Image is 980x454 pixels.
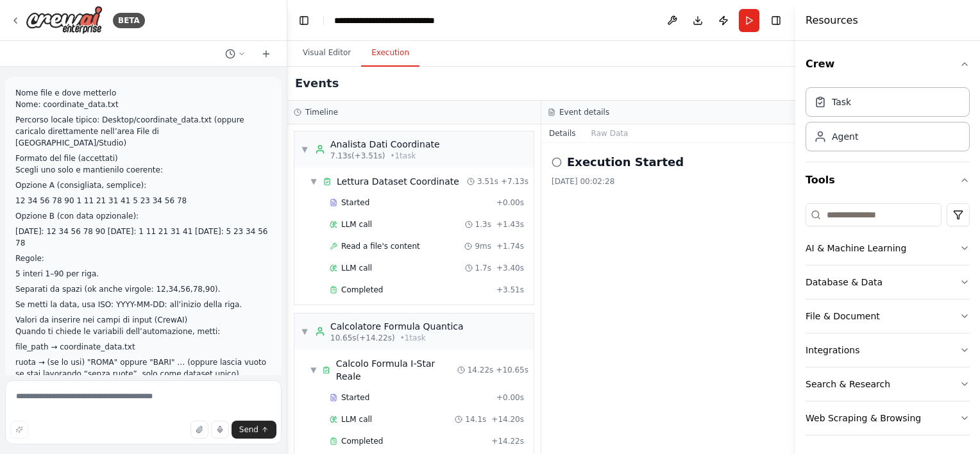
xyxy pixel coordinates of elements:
[15,87,271,99] li: Nome file e dove metterlo
[341,241,420,251] span: Read a file's content
[567,153,684,171] h2: Execution Started
[341,392,369,403] span: Started
[15,164,271,176] p: Scegli uno solo e mantienilo coerente:
[190,421,208,439] button: Upload files
[330,333,395,343] span: 10.65s (+14.22s)
[15,357,271,380] p: ruota → (se lo usi) "ROMA" oppure "BARI" … (oppure lascia vuoto se stai lavorando “senza ruote”, ...
[310,365,317,375] span: ▼
[806,401,970,435] button: Web Scraping & Browsing
[15,114,271,149] p: Percorso locale tipico: Desktop/coordinate_data.txt (oppure caricalo direttamente nell’area File ...
[806,378,890,391] div: Search & Research
[361,40,419,67] button: Execution
[341,285,383,295] span: Completed
[341,219,372,230] span: LLM call
[390,151,416,161] span: • 1 task
[330,320,464,333] div: Calcolatore Formula Quantica
[310,176,317,187] span: ▼
[806,265,970,299] button: Database & Data
[496,365,528,375] span: + 10.65s
[806,367,970,401] button: Search & Research
[491,414,524,425] span: + 14.20s
[15,326,271,337] p: Quando ti chiede le variabili dell’automazione, metti:
[305,107,338,117] h3: Timeline
[232,421,276,439] button: Send
[501,176,528,187] span: + 7.13s
[465,414,486,425] span: 14.1s
[496,263,524,273] span: + 3.40s
[15,210,271,222] p: Opzione B (con data opzionale):
[336,357,457,383] span: Calcolo Formula I-Star Reale
[15,180,271,191] p: Opzione A (consigliata, semplice):
[584,124,636,142] button: Raw Data
[15,314,271,326] li: Valori da inserire nei campi di input (CrewAI)
[15,299,271,310] p: Se metti la data, usa ISO: YYYY-MM-DD: all’inizio della riga.
[15,153,271,164] li: Formato del file (accettati)
[330,151,385,161] span: 7.13s (+3.51s)
[806,276,883,289] div: Database & Data
[15,195,271,206] p: 12 34 56 78 90 1 11 21 31 41 5 23 34 56 78
[491,436,524,446] span: + 14.22s
[330,138,440,151] div: Analista Dati Coordinate
[256,46,276,62] button: Start a new chat
[15,283,271,295] p: Separati da spazi (ok anche virgole: 12,34,56,78,90).
[806,412,921,425] div: Web Scraping & Browsing
[468,365,494,375] span: 14.22s
[496,198,524,208] span: + 0.00s
[15,226,271,249] p: [DATE]: 12 34 56 78 90 [DATE]: 1 11 21 31 41 [DATE]: 5 23 34 56 78
[26,6,103,35] img: Logo
[832,96,851,108] div: Task
[806,46,970,82] button: Crew
[475,241,491,251] span: 9ms
[341,414,372,425] span: LLM call
[15,253,271,264] p: Regole:
[806,310,880,323] div: File & Document
[477,176,498,187] span: 3.51s
[341,436,383,446] span: Completed
[475,219,491,230] span: 1.3s
[475,263,491,273] span: 1.7s
[541,124,584,142] button: Details
[806,198,970,446] div: Tools
[400,333,426,343] span: • 1 task
[341,198,369,208] span: Started
[10,421,28,439] button: Improve this prompt
[295,12,313,29] button: Hide left sidebar
[496,392,524,403] span: + 0.00s
[341,263,372,273] span: LLM call
[806,333,970,367] button: Integrations
[552,176,785,187] div: [DATE] 00:02:28
[220,46,251,62] button: Switch to previous chat
[806,299,970,333] button: File & Document
[295,74,339,92] h2: Events
[211,421,229,439] button: Click to speak your automation idea
[301,326,308,337] span: ▼
[806,13,858,28] h4: Resources
[113,13,145,28] div: BETA
[15,99,271,110] p: Nome: coordinate_data.txt
[496,241,524,251] span: + 1.74s
[292,40,361,67] button: Visual Editor
[806,82,970,162] div: Crew
[15,341,271,353] p: file_path → coordinate_data.txt
[496,219,524,230] span: + 1.43s
[301,144,308,155] span: ▼
[806,344,859,357] div: Integrations
[337,175,459,188] span: Lettura Dataset Coordinate
[806,231,970,265] button: AI & Machine Learning
[832,130,858,143] div: Agent
[806,242,906,255] div: AI & Machine Learning
[239,425,258,435] span: Send
[496,285,524,295] span: + 3.51s
[15,268,271,280] p: 5 interi 1–90 per riga.
[559,107,609,117] h3: Event details
[767,12,785,29] button: Hide right sidebar
[334,14,435,27] nav: breadcrumb
[806,162,970,198] button: Tools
